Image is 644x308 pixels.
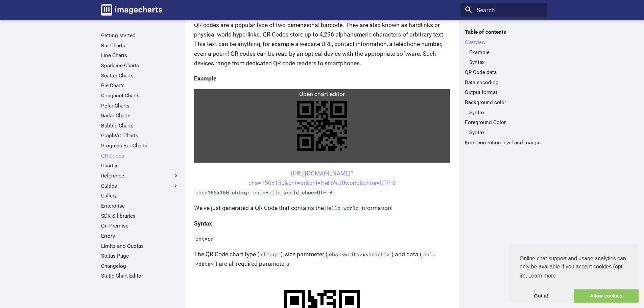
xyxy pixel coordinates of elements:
a: SDK & libraries [101,213,179,219]
div: cookieconsent [509,244,639,303]
a: Example [469,49,543,56]
a: QR Codes [101,152,179,159]
p: The QR Code chart type ( ), size parameter ( ) and data ( ) are all required parameters. [194,250,450,268]
a: Error correction level and margin [465,139,543,146]
code: chs=<width>x<height> [328,251,391,258]
a: Background color [465,99,543,106]
a: Status Page [101,253,179,259]
code: Hello world [324,205,360,211]
a: [URL][DOMAIN_NAME]?chs=150x150&cht=qr&chl=Hello%20world&choe=UTF-8 [248,170,396,186]
a: Progress Bar Charts [101,142,179,149]
a: Errors [101,233,179,239]
a: Static Chart Editor [101,273,179,279]
a: Scatter Charts [101,72,179,79]
a: On Premise [101,222,179,229]
a: Limits and Quotas [101,243,179,250]
a: Pie Charts [101,82,179,89]
a: Image-Charts documentation [98,1,165,18]
a: Radar Charts [101,112,179,119]
a: Bubble Charts [101,122,179,129]
a: Foreground Color [465,119,543,126]
code: cht=qr [194,235,215,242]
label: Table of contents [460,29,547,35]
p: We've just generated a QR Code that contains the information! [194,203,450,213]
img: logo [101,4,162,16]
code: chs=150x150 cht=qr chl=Hello world choe=UTF-8 [194,189,334,196]
p: QR codes are a popular type of two-dimensional barcode. They are also known as hardlinks or physi... [194,20,450,68]
a: Sparkline Charts [101,62,179,69]
code: cht=qr [259,251,281,258]
a: Syntax [469,59,543,66]
a: Data encoding [465,79,543,86]
a: Chart.js [101,162,179,169]
a: Bar Charts [101,42,179,49]
a: allow cookies [574,289,639,303]
a: Syntax [469,129,543,136]
a: Line Charts [101,52,179,59]
span: Online chat support and usage analytics can only be available if you accept cookies (opt-in). [520,255,628,281]
a: Overview [465,39,543,46]
label: Reference [101,172,179,179]
h4: Syntax [194,219,450,228]
a: Gallery [101,192,179,199]
a: Polar Charts [101,102,179,109]
a: Enterprise [101,203,179,209]
label: Guides [101,183,179,189]
a: Changelog [101,263,179,269]
nav: Overview [465,49,543,66]
a: Getting started [101,32,179,39]
nav: Background color [465,109,543,116]
a: Doughnut Charts [101,92,179,99]
a: Syntax [469,109,543,116]
input: Search [460,3,547,17]
a: QR Code data [465,69,543,76]
a: GraphViz Charts [101,132,179,139]
nav: Table of contents [460,29,547,146]
h4: Example [194,74,450,83]
a: Output format [465,89,543,96]
nav: Foreground Color [465,129,543,136]
a: dismiss cookie message [509,289,574,303]
a: learn more about cookies [527,271,557,281]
